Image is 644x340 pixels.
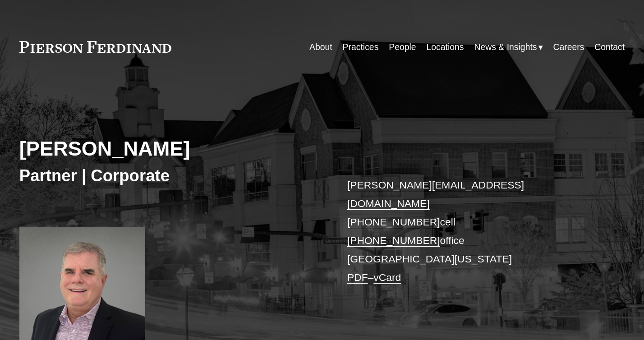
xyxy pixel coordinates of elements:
a: [PHONE_NUMBER] [347,234,440,246]
a: Locations [427,38,464,56]
a: People [389,38,416,56]
h2: [PERSON_NAME] [19,137,322,161]
a: [PHONE_NUMBER] [347,216,440,228]
a: folder dropdown [474,38,543,56]
a: PDF [347,271,368,283]
p: cell office [GEOGRAPHIC_DATA][US_STATE] – [347,176,599,287]
a: Careers [553,38,584,56]
a: Contact [594,38,625,56]
a: [PERSON_NAME][EMAIL_ADDRESS][DOMAIN_NAME] [347,179,524,209]
a: vCard [373,271,401,283]
h3: Partner | Corporate [19,165,322,186]
span: News & Insights [474,39,537,55]
a: Practices [343,38,379,56]
a: About [309,38,332,56]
